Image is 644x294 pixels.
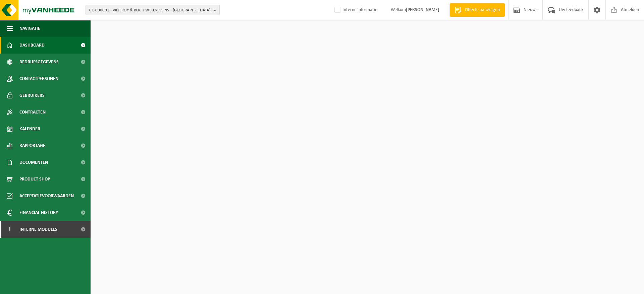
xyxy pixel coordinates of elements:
[19,121,40,137] span: Kalender
[19,87,45,104] span: Gebruikers
[333,5,377,15] label: Interne informatie
[463,7,501,13] span: Offerte aanvragen
[19,70,58,87] span: Contactpersonen
[19,137,45,154] span: Rapportage
[19,204,58,221] span: Financial History
[86,5,220,15] button: 01-000001 - VILLEROY & BOCH WELLNESS NV - [GEOGRAPHIC_DATA]
[19,37,45,54] span: Dashboard
[449,3,505,17] a: Offerte aanvragen
[89,5,211,15] span: 01-000001 - VILLEROY & BOCH WELLNESS NV - [GEOGRAPHIC_DATA]
[406,7,439,12] strong: [PERSON_NAME]
[19,104,46,121] span: Contracten
[7,221,13,238] span: I
[19,54,59,70] span: Bedrijfsgegevens
[19,171,50,188] span: Product Shop
[19,221,57,238] span: Interne modules
[19,20,40,37] span: Navigatie
[19,154,48,171] span: Documenten
[19,188,74,204] span: Acceptatievoorwaarden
